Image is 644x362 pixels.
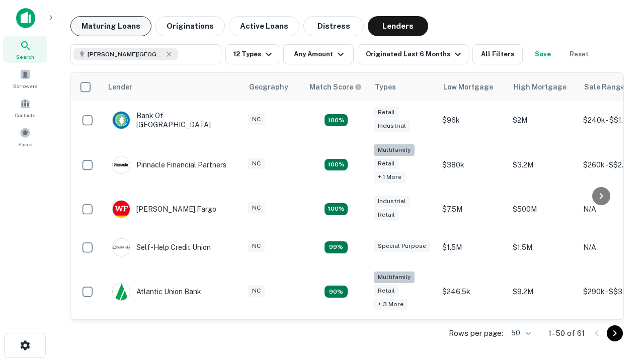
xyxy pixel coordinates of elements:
[18,140,33,148] span: Saved
[88,50,163,59] span: [PERSON_NAME][GEOGRAPHIC_DATA], [GEOGRAPHIC_DATA]
[368,16,428,36] button: Lenders
[508,139,578,190] td: $3.2M
[325,286,348,298] div: Matching Properties: 10, hasApolloMatch: undefined
[325,203,348,215] div: Matching Properties: 14, hasApolloMatch: undefined
[309,81,362,93] div: Capitalize uses an advanced AI algorithm to match your search with the best lender. The match sco...
[527,44,559,64] button: Save your search to get updates of matches that match your search criteria.
[514,81,567,93] div: High Mortgage
[374,171,406,183] div: + 1 more
[437,228,508,266] td: $1.5M
[374,120,410,132] div: Industrial
[3,123,47,150] a: Saved
[283,44,354,64] button: Any Amount
[112,156,226,174] div: Pinnacle Financial Partners
[3,65,47,92] a: Borrowers
[112,200,216,218] div: [PERSON_NAME] Fargo
[437,266,508,317] td: $246.5k
[548,327,585,339] p: 1–50 of 61
[113,156,130,173] img: picture
[508,190,578,228] td: $500M
[374,158,399,169] div: Retail
[15,111,35,119] span: Contacts
[113,239,130,256] img: picture
[309,81,360,93] h6: Match Score
[112,238,211,256] div: Self-help Credit Union
[437,190,508,228] td: $7.5M
[229,16,299,36] button: Active Loans
[374,285,399,297] div: Retail
[325,159,348,171] div: Matching Properties: 20, hasApolloMatch: undefined
[155,16,225,36] button: Originations
[508,73,578,101] th: High Mortgage
[112,111,233,129] div: Bank Of [GEOGRAPHIC_DATA]
[248,285,265,297] div: NC
[243,73,303,101] th: Geography
[374,209,399,221] div: Retail
[563,44,595,64] button: Reset
[303,16,364,36] button: Distress
[325,114,348,126] div: Matching Properties: 15, hasApolloMatch: undefined
[113,201,130,218] img: picture
[248,158,265,169] div: NC
[594,282,644,330] iframe: Chat Widget
[607,325,623,341] button: Go to next page
[248,202,265,214] div: NC
[248,240,265,252] div: NC
[369,73,437,101] th: Types
[507,326,532,340] div: 50
[13,82,37,90] span: Borrowers
[374,107,399,118] div: Retail
[70,16,151,36] button: Maturing Loans
[358,44,468,64] button: Originated Last 6 Months
[437,101,508,139] td: $96k
[472,44,523,64] button: All Filters
[508,228,578,266] td: $1.5M
[113,283,130,300] img: picture
[366,48,464,60] div: Originated Last 6 Months
[374,299,408,310] div: + 3 more
[584,81,625,93] div: Sale Range
[325,241,348,253] div: Matching Properties: 11, hasApolloMatch: undefined
[374,240,430,252] div: Special Purpose
[248,114,265,125] div: NC
[374,196,410,207] div: Industrial
[437,73,508,101] th: Low Mortgage
[102,73,243,101] th: Lender
[443,81,493,93] div: Low Mortgage
[449,327,503,339] p: Rows per page:
[303,73,369,101] th: Capitalize uses an advanced AI algorithm to match your search with the best lender. The match sco...
[374,271,415,283] div: Multifamily
[375,81,396,93] div: Types
[3,36,47,63] a: Search
[249,81,288,93] div: Geography
[16,53,34,61] span: Search
[112,283,201,301] div: Atlantic Union Bank
[16,8,35,28] img: capitalize-icon.png
[225,44,279,64] button: 12 Types
[437,139,508,190] td: $380k
[108,81,132,93] div: Lender
[508,101,578,139] td: $2M
[113,112,130,129] img: picture
[374,144,415,156] div: Multifamily
[508,266,578,317] td: $9.2M
[3,94,47,121] a: Contacts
